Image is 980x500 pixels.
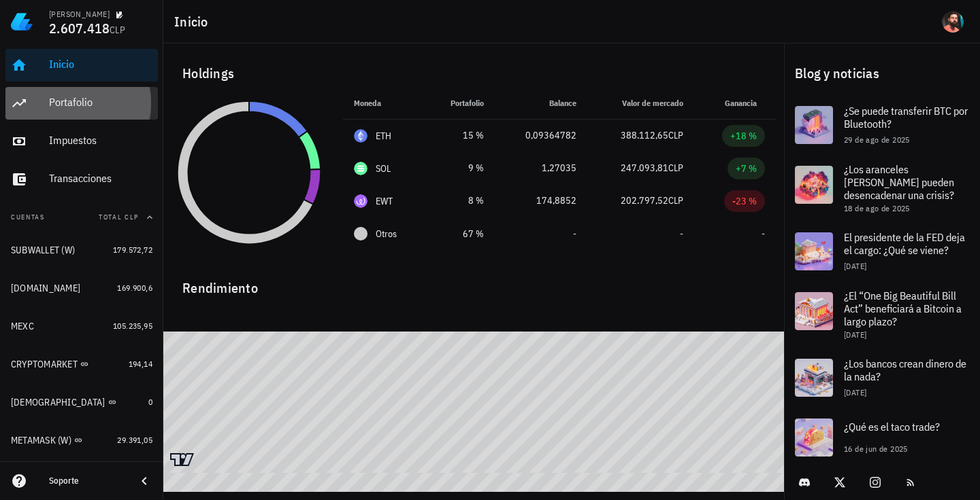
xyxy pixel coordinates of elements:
div: +7 % [736,162,757,175]
th: Moneda [343,87,425,120]
div: 8 % [436,194,484,208]
a: [DOMAIN_NAME] 169.900,6 [5,272,158,304]
span: - [762,228,765,240]
th: Portafolio [425,87,495,120]
span: ¿Los bancos crean dinero de la nada? [844,357,966,383]
a: Charting by TradingView [170,453,194,466]
span: 202.797,52 [621,194,668,207]
div: 67 % [436,227,484,241]
span: - [573,228,576,240]
span: Total CLP [99,213,139,221]
span: ¿El “One Big Beautiful Bill Act” beneficiará a Bitcoin a largo plazo? [844,289,962,328]
span: 2.607.418 [49,19,110,37]
a: [DEMOGRAPHIC_DATA] 0 [5,386,158,418]
span: [DATE] [844,261,866,271]
span: El presidente de la FED deja el cargo: ¿Qué se viene? [844,230,965,257]
span: 29.391,05 [117,435,152,445]
th: Balance [495,87,587,120]
span: CLP [668,129,683,141]
div: 0,09364782 [506,128,576,143]
button: CuentasTotal CLP [5,201,158,234]
div: Portafolio [49,96,152,109]
div: [DEMOGRAPHIC_DATA] [11,397,105,408]
a: Inicio [5,49,158,82]
a: Impuestos [5,125,158,158]
a: ¿Los aranceles [PERSON_NAME] pueden desencadenar una crisis? 18 de ago de 2025 [784,155,980,221]
span: Otros [376,227,397,241]
div: Soporte [49,476,125,486]
span: CLP [668,162,683,174]
div: MEXC [11,321,34,332]
span: - [680,228,683,240]
a: MEXC 105.235,95 [5,310,158,342]
div: Impuestos [49,134,152,147]
a: ¿Los bancos crean dinero de la nada? [DATE] [784,348,980,408]
a: ¿El “One Big Beautiful Bill Act” beneficiará a Bitcoin a largo plazo? [DATE] [784,281,980,348]
span: 388.112,65 [621,129,668,141]
span: 169.900,6 [117,283,152,293]
span: ¿Se puede transferir BTC por Bluetooth? [844,104,968,130]
div: 1,27035 [506,161,576,175]
div: CRYPTOMARKET [11,359,78,370]
span: ¿Los aranceles [PERSON_NAME] pueden desencadenar una crisis? [844,162,954,202]
div: ETH [376,129,392,143]
div: Blog y noticias [784,52,980,95]
div: Holdings [171,52,776,95]
a: METAMASK (W) 29.391,05 [5,424,158,457]
div: avatar [942,11,964,33]
div: 9 % [436,161,484,175]
div: +18 % [730,129,757,143]
th: Valor de mercado [587,87,694,120]
div: [PERSON_NAME] [49,9,110,20]
span: CLP [668,194,683,207]
div: SUBWALLET (W) [11,245,75,256]
span: 18 de ago de 2025 [844,203,910,213]
div: ETH-icon [354,129,367,143]
div: METAMASK (W) [11,435,71,446]
a: CRYPTOMARKET 194,14 [5,348,158,380]
div: EWT [376,194,393,208]
div: 15 % [436,128,484,143]
span: 16 de jun de 2025 [844,444,908,454]
span: 247.093,81 [621,162,668,174]
a: ¿Se puede transferir BTC por Bluetooth? 29 de ago de 2025 [784,95,980,155]
div: Rendimiento [171,266,776,299]
a: Portafolio [5,87,158,120]
div: -23 % [732,194,757,208]
span: ¿Qué es el taco trade? [844,420,940,433]
div: EWT-icon [354,194,367,208]
span: [DATE] [844,329,866,340]
span: [DATE] [844,387,866,397]
span: Ganancia [725,98,765,108]
div: SOL-icon [354,162,367,175]
a: SUBWALLET (W) 179.572,72 [5,234,158,266]
span: CLP [110,24,125,36]
a: ¿Qué es el taco trade? 16 de jun de 2025 [784,408,980,467]
span: 29 de ago de 2025 [844,135,910,145]
a: Transacciones [5,163,158,196]
div: 174,8852 [506,194,576,208]
a: El presidente de la FED deja el cargo: ¿Qué se viene? [DATE] [784,221,980,281]
span: 105.235,95 [113,321,152,331]
div: Transacciones [49,172,152,185]
h1: Inicio [174,11,214,33]
img: LedgiFi [11,11,33,33]
span: 0 [148,397,152,407]
div: SOL [376,162,391,175]
div: [DOMAIN_NAME] [11,283,80,294]
span: 179.572,72 [113,245,152,255]
div: Inicio [49,58,152,71]
span: 194,14 [129,359,152,369]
